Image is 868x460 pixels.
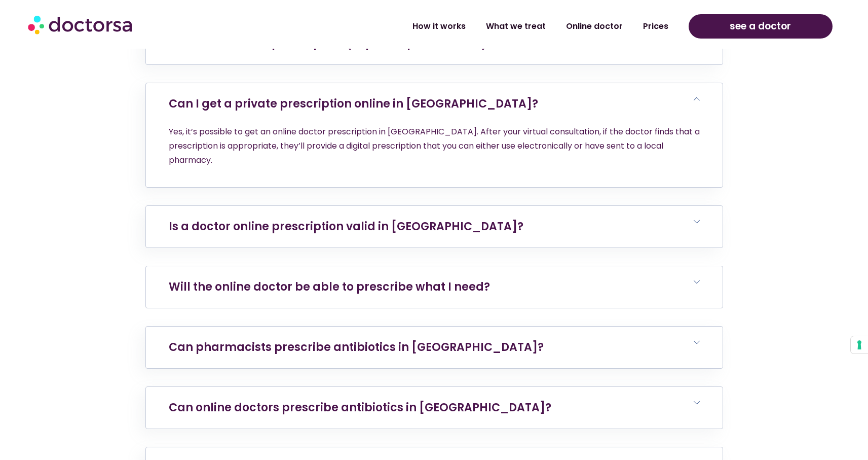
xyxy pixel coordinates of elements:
[633,15,678,38] a: Prices
[169,219,523,234] a: Is a doctor online prescription valid in [GEOGRAPHIC_DATA]?
[169,339,544,355] a: Can pharmacists prescribe antibiotics in [GEOGRAPHIC_DATA]?
[146,125,723,187] div: Can I get a private prescription online in [GEOGRAPHIC_DATA]?
[689,14,832,39] a: see a doctor
[146,387,723,429] h6: Can online doctors prescribe antibiotics in [GEOGRAPHIC_DATA]?
[169,36,494,51] a: What is an online prescription (e-prescription or e-Rx)?
[556,15,633,38] a: Online doctor
[226,15,678,38] nav: Menu
[402,15,476,38] a: How it works
[730,18,791,34] span: see a doctor
[146,83,723,125] h6: Can I get a private prescription online in [GEOGRAPHIC_DATA]?
[169,279,490,295] a: Will the online doctor be able to prescribe what I need?
[146,327,723,368] h6: Can pharmacists prescribe antibiotics in [GEOGRAPHIC_DATA]?
[169,96,538,112] a: Can I get a private prescription online in [GEOGRAPHIC_DATA]?
[169,400,551,415] a: Can online doctors prescribe antibiotics in [GEOGRAPHIC_DATA]?
[169,125,700,167] p: Yes, it’s possible to get an online doctor prescription in [GEOGRAPHIC_DATA]. After your virtual ...
[146,206,723,247] h6: Is a doctor online prescription valid in [GEOGRAPHIC_DATA]?
[851,336,868,353] button: Your consent preferences for tracking technologies
[476,15,556,38] a: What we treat
[146,266,723,308] h6: Will the online doctor be able to prescribe what I need?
